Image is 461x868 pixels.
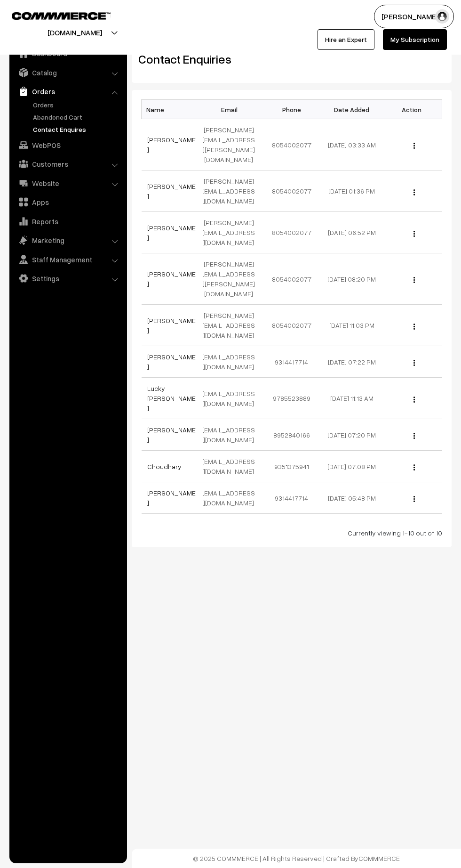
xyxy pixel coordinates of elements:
[147,353,196,371] a: [PERSON_NAME]
[322,378,382,419] td: [DATE] 11:13 AM
[435,9,449,24] img: user
[322,346,382,378] td: [DATE] 07:22 PM
[201,451,262,482] td: [EMAIL_ADDRESS][DOMAIN_NAME]
[383,29,447,50] a: My Subscription
[322,119,382,170] td: [DATE] 03:33 AM
[15,21,135,44] button: [DOMAIN_NAME]
[12,9,94,21] a: COMMMERCE
[147,224,196,242] a: [PERSON_NAME]
[147,270,196,288] a: [PERSON_NAME]
[262,378,322,419] td: 9785523889
[12,232,124,249] a: Marketing
[201,378,262,419] td: [EMAIL_ADDRESS][DOMAIN_NAME]
[413,496,415,502] img: Menu
[413,143,415,149] img: Menu
[31,100,124,110] a: Orders
[12,251,124,268] a: Staff Management
[262,419,322,451] td: 8952840166
[262,451,322,482] td: 9351375941
[413,324,415,330] img: Menu
[322,451,382,482] td: [DATE] 07:08 PM
[374,5,454,28] button: [PERSON_NAME]
[147,136,196,154] a: [PERSON_NAME]
[201,482,262,514] td: [EMAIL_ADDRESS][DOMAIN_NAME]
[12,83,124,100] a: Orders
[147,316,196,334] a: [PERSON_NAME]
[147,426,196,444] a: [PERSON_NAME]
[142,100,202,119] th: Name
[31,124,124,134] a: Contact Enquires
[147,462,182,471] a: Choudhary
[413,433,415,439] img: Menu
[262,119,322,170] td: 8054002077
[201,419,262,451] td: [EMAIL_ADDRESS][DOMAIN_NAME]
[201,253,262,305] td: [PERSON_NAME][EMAIL_ADDRESS][PERSON_NAME][DOMAIN_NAME]
[322,100,382,119] th: Date Added
[132,849,461,868] footer: © 2025 COMMMERCE | All Rights Reserved | Crafted By
[262,212,322,253] td: 8054002077
[322,482,382,514] td: [DATE] 05:48 PM
[141,528,442,538] div: Currently viewing 1-10 out of 10
[322,419,382,451] td: [DATE] 07:20 PM
[262,346,322,378] td: 9314417714
[12,270,124,287] a: Settings
[262,482,322,514] td: 9314417714
[147,182,196,200] a: [PERSON_NAME]
[322,212,382,253] td: [DATE] 06:52 PM
[12,137,124,154] a: WebPOS
[322,253,382,305] td: [DATE] 08:20 PM
[201,170,262,212] td: [PERSON_NAME][EMAIL_ADDRESS][DOMAIN_NAME]
[262,305,322,346] td: 8054002077
[413,397,415,403] img: Menu
[262,253,322,305] td: 8054002077
[147,384,196,412] a: Lucky [PERSON_NAME]
[201,100,262,119] th: Email
[322,170,382,212] td: [DATE] 01:36 PM
[201,212,262,253] td: [PERSON_NAME][EMAIL_ADDRESS][DOMAIN_NAME]
[138,52,285,66] h2: Contact Enquiries
[262,170,322,212] td: 8054002077
[201,305,262,346] td: [PERSON_NAME][EMAIL_ADDRESS][DOMAIN_NAME]
[318,29,374,50] a: Hire an Expert
[12,194,124,211] a: Apps
[358,854,400,862] a: COMMMERCE
[12,155,124,172] a: Customers
[12,213,124,230] a: Reports
[413,189,415,195] img: Menu
[322,305,382,346] td: [DATE] 11:03 PM
[12,12,111,19] img: COMMMERCE
[413,231,415,237] img: Menu
[12,175,124,192] a: Website
[262,100,322,119] th: Phone
[413,464,415,471] img: Menu
[31,112,124,122] a: Abandoned Cart
[382,100,442,119] th: Action
[12,64,124,81] a: Catalog
[413,277,415,283] img: Menu
[201,119,262,170] td: [PERSON_NAME][EMAIL_ADDRESS][PERSON_NAME][DOMAIN_NAME]
[413,360,415,366] img: Menu
[201,346,262,378] td: [EMAIL_ADDRESS][DOMAIN_NAME]
[147,489,196,507] a: [PERSON_NAME]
